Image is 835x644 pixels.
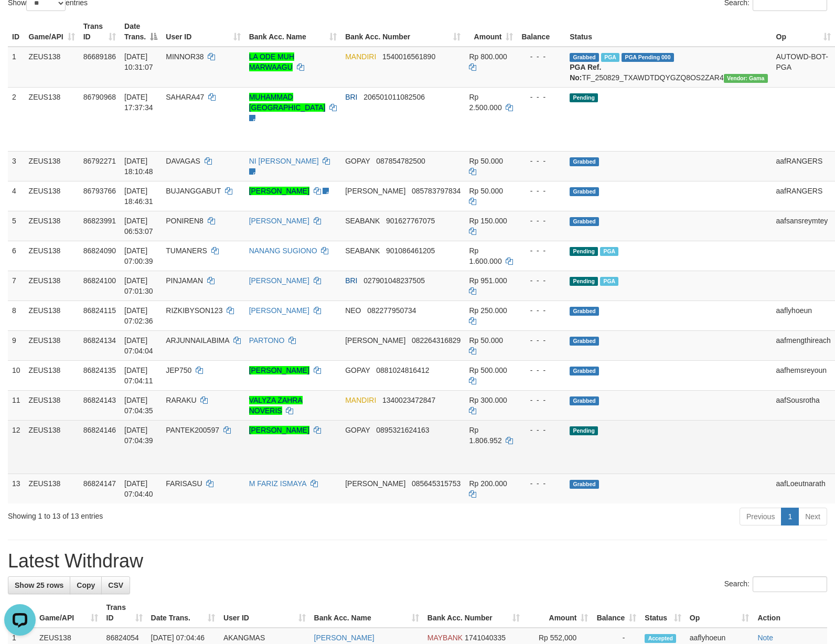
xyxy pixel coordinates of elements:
[310,598,423,628] th: Bank Acc. Name: activate to sort column ascending
[8,211,25,241] td: 5
[345,366,370,374] span: GOPAY
[367,306,416,315] span: Copy 082277950734 to clipboard
[15,581,63,589] span: Show 25 rows
[772,17,835,47] th: Op: activate to sort column ascending
[345,306,361,315] span: NEO
[570,337,599,346] span: Grabbed
[8,507,340,521] div: Showing 1 to 13 of 13 entries
[147,598,219,628] th: Date Trans.: activate to sort column ascending
[570,277,598,286] span: Pending
[70,576,102,594] a: Copy
[166,336,229,345] span: ARJUNNAILABIMA
[570,480,599,489] span: Grabbed
[469,479,507,488] span: Rp 200.000
[77,581,95,589] span: Copy
[25,151,79,181] td: ZEUS138
[249,93,326,112] a: MUHAMMAD [GEOGRAPHIC_DATA]
[124,52,153,71] span: [DATE] 10:31:07
[465,17,517,47] th: Amount: activate to sort column ascending
[363,93,425,101] span: Copy 206501011082506 to clipboard
[363,276,425,285] span: Copy 027901048237505 to clipboard
[25,360,79,390] td: ZEUS138
[570,396,599,405] span: Grabbed
[469,217,507,225] span: Rp 150.000
[25,420,79,474] td: ZEUS138
[570,63,601,82] b: PGA Ref. No:
[345,246,380,255] span: SEABANK
[25,300,79,330] td: ZEUS138
[427,634,463,642] span: MAYBANK
[600,277,618,286] span: Marked by aaftrukkakada
[469,336,503,345] span: Rp 50.000
[166,217,204,225] span: PONIREN8
[25,474,79,503] td: ZEUS138
[772,390,835,420] td: aafSousrotha
[376,426,429,434] span: Copy 0895321624163 to clipboard
[25,390,79,420] td: ZEUS138
[469,366,507,374] span: Rp 500.000
[345,396,376,404] span: MANDIRI
[8,598,35,628] th: ID: activate to sort column descending
[245,17,341,47] th: Bank Acc. Name: activate to sort column ascending
[314,634,374,642] a: [PERSON_NAME]
[124,157,153,176] span: [DATE] 18:10:48
[570,426,598,435] span: Pending
[345,93,357,101] span: BRI
[83,426,116,434] span: 86824146
[757,634,773,642] a: Note
[570,53,599,62] span: Grabbed
[345,276,357,285] span: BRI
[166,93,204,101] span: SAHARA47
[124,276,153,295] span: [DATE] 07:01:30
[640,598,686,628] th: Status: activate to sort column ascending
[124,336,153,355] span: [DATE] 07:04:04
[592,598,640,628] th: Balance: activate to sort column ascending
[249,217,309,225] a: [PERSON_NAME]
[341,17,465,47] th: Bank Acc. Number: activate to sort column ascending
[521,156,561,166] div: - - -
[382,52,435,61] span: Copy 1540016561890 to clipboard
[83,93,116,101] span: 86790968
[8,300,25,330] td: 8
[521,216,561,226] div: - - -
[8,151,25,181] td: 3
[79,17,120,47] th: Trans ID: activate to sort column ascending
[83,479,116,488] span: 86824147
[166,157,200,165] span: DAVAGAS
[412,479,461,488] span: Copy 085645315753 to clipboard
[83,366,116,374] span: 86824135
[772,47,835,88] td: AUTOWD-BOT-PGA
[249,187,309,195] a: [PERSON_NAME]
[521,186,561,196] div: - - -
[517,17,565,47] th: Balance
[120,17,162,47] th: Date Trans.: activate to sort column descending
[249,396,303,415] a: VALYZA ZAHRA NOVERIS
[249,52,294,71] a: LA ODE MUH MARWAAGU
[8,420,25,474] td: 12
[469,426,501,445] span: Rp 1.806.952
[469,93,501,112] span: Rp 2.500.000
[25,211,79,241] td: ZEUS138
[521,275,561,286] div: - - -
[25,330,79,360] td: ZEUS138
[570,247,598,256] span: Pending
[645,634,676,643] span: Accepted
[772,211,835,241] td: aafsansreymtey
[166,396,196,404] span: RARAKU
[166,479,202,488] span: FARISASU
[570,157,599,166] span: Grabbed
[83,52,116,61] span: 86689186
[83,306,116,315] span: 86824115
[101,576,130,594] a: CSV
[83,187,116,195] span: 86793766
[772,151,835,181] td: aafRANGERS
[83,396,116,404] span: 86824143
[166,366,191,374] span: JEP750
[345,336,405,345] span: [PERSON_NAME]
[601,53,619,62] span: Marked by aafkaynarin
[345,426,370,434] span: GOPAY
[8,241,25,271] td: 6
[724,576,827,592] label: Search:
[249,276,309,285] a: [PERSON_NAME]
[8,271,25,300] td: 7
